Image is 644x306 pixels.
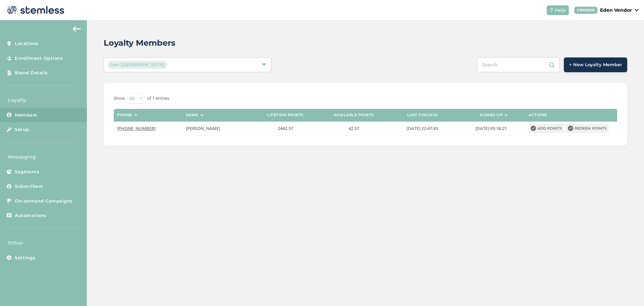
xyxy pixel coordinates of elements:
span: Locations [15,40,39,47]
button: + New Loyalty Member [564,57,627,72]
span: Setup [15,126,29,133]
span: Settings [15,255,35,261]
p: Eden Vendor [600,7,632,14]
label: Show [114,95,125,102]
label: 2024-01-22 05:18:21 [460,126,522,131]
button: Redeem points [566,124,609,133]
label: Last checkin [407,113,438,117]
label: Name [186,113,198,117]
img: icon-sort-1e1d7615.svg [134,115,138,116]
img: icon-help-white-03924b79.svg [549,8,553,12]
label: Lifetime points [267,113,304,117]
span: 2442.57 [278,125,293,131]
span: Members [15,112,37,119]
span: On-demand Campaigns [15,198,73,205]
img: icon-arrow-back-accent-c549486e.svg [73,26,81,32]
img: icon-sort-1e1d7615.svg [200,115,204,116]
input: Search [477,57,560,72]
span: Segments [15,169,39,175]
label: Phone [117,113,132,117]
button: Add points [529,124,564,133]
span: [DATE] 05:18:21 [475,125,507,131]
div: VENDOR [574,7,597,14]
th: Actions [525,109,617,122]
span: Brand Details [15,70,48,76]
span: Automations [15,212,47,219]
span: [DATE] 22:47:43 [407,125,438,131]
label: 42.57 [323,126,385,131]
label: Eric Odell Robinson [186,126,248,131]
span: Subscribers [15,183,43,190]
span: 42.57 [348,125,359,131]
span: [PERSON_NAME] [186,125,220,131]
img: icon_down-arrow-small-66adaf34.svg [635,9,639,11]
span: [PHONE_NUMBER] [117,125,156,131]
label: Signed up [480,113,503,117]
span: Enrollment Options [15,55,63,62]
label: 2025-10-08 22:47:43 [391,126,453,131]
img: logo-dark-0685b13c.svg [5,3,64,17]
label: (918) 304-9715 [117,126,179,131]
label: Available points [334,113,374,117]
img: icon-sort-1e1d7615.svg [504,115,508,116]
span: Help [555,7,566,14]
span: + New Loyalty Member [569,61,622,68]
span: Eden ([GEOGRAPHIC_DATA]) [107,61,167,69]
h2: Loyalty Members [104,37,175,49]
label: 2442.57 [254,126,316,131]
label: of 1 entries [147,95,169,102]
